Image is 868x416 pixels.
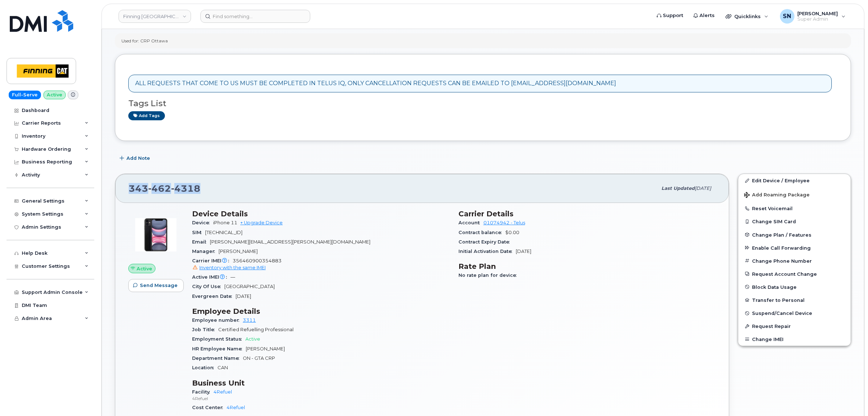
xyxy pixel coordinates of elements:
span: Quicklinks [734,13,761,19]
span: 343 [129,183,200,194]
span: Send Message [140,282,178,289]
span: Initial Activation Date [458,249,516,254]
span: [TECHNICAL_ID] [205,230,242,235]
a: 4Refuel [213,389,232,395]
span: CAN [217,365,228,370]
button: Change SIM Card [738,215,851,228]
span: 4318 [171,183,200,194]
button: Add Roaming Package [738,187,851,202]
span: Job Title [192,327,218,332]
a: Support [652,8,688,23]
span: ON - GTA CRP [243,355,275,361]
input: Find something... [200,10,310,23]
span: Enable Call Forwarding [752,245,811,250]
span: Active IMEI [192,274,231,280]
a: Add tags [128,111,165,120]
h3: Device Details [192,209,450,218]
span: Support [663,12,683,19]
h3: Carrier Details [458,209,716,218]
span: Last updated [661,186,695,191]
span: [DATE] [236,294,251,299]
span: HR Employee Name [192,346,246,351]
button: Request Repair [738,320,851,333]
span: Email [192,239,210,245]
span: City Of Use [192,284,224,289]
span: Add Roaming Package [744,192,810,199]
span: [GEOGRAPHIC_DATA] [224,284,275,289]
span: Contract Expiry Date [458,239,513,245]
span: Inventory with the same IMEI [199,265,266,270]
a: Inventory with the same IMEI [192,265,266,270]
span: 356460900354883 [192,258,450,271]
span: [PERSON_NAME] [246,346,285,351]
span: Evergreen Date [192,294,236,299]
span: Location [192,365,217,370]
span: [PERSON_NAME] [797,11,838,16]
button: Enable Call Forwarding [738,241,851,254]
h3: Tags List [128,99,838,108]
h3: Employee Details [192,307,450,316]
a: 3311 [243,317,256,323]
span: Suspend/Cancel Device [752,311,812,316]
span: SIM [192,230,205,235]
button: Reset Voicemail [738,202,851,215]
span: Carrier IMEI [192,258,233,263]
h3: Business Unit [192,379,450,387]
a: Edit Device / Employee [738,174,851,187]
span: — [231,274,235,280]
div: Sabrina Nguyen [775,9,851,24]
a: 01074942 - Telus [483,220,525,225]
button: Block Data Usage [738,280,851,294]
span: Account [458,220,483,225]
span: Add Note [126,155,150,162]
span: Device [192,220,213,225]
button: Change Plan / Features [738,228,851,241]
button: Change IMEI [738,333,851,346]
p: 4Refuel [192,395,450,402]
span: [DATE] [695,186,711,191]
span: [PERSON_NAME][EMAIL_ADDRESS][PERSON_NAME][DOMAIN_NAME] [210,239,370,245]
span: Active [137,265,152,272]
div: Used for: CRP Ottawa [121,38,168,44]
div: ALL REQUESTS THAT COME TO US MUST BE COMPLETED IN TELUS IQ, ONLY CANCELLATION REQUESTS CAN BE EMA... [135,79,616,88]
a: 4Refuel [227,405,245,410]
span: $0.00 [505,230,519,235]
span: Change Plan / Features [752,232,811,237]
button: Suspend/Cancel Device [738,307,851,320]
span: Employment Status [192,336,245,342]
span: Cost Center [192,405,227,410]
a: + Upgrade Device [240,220,283,225]
span: iPhone 11 [213,220,237,225]
span: No rate plan for device [458,273,520,278]
span: Contract balance [458,230,505,235]
span: 462 [148,183,171,194]
img: image20231002-4137094-9apcgt.jpeg [134,213,178,257]
a: Finning Canada [119,10,191,23]
span: [DATE] [516,249,531,254]
button: Request Account Change [738,267,851,280]
h3: Rate Plan [458,262,716,271]
span: Alerts [699,12,715,19]
span: [PERSON_NAME] [219,249,258,254]
button: Transfer to Personal [738,294,851,307]
span: Employee number [192,317,243,323]
button: Add Note [115,152,156,165]
span: Super Admin [797,16,838,22]
div: Quicklinks [720,9,773,24]
span: SN [783,12,791,21]
button: Send Message [128,279,184,292]
span: Manager [192,249,219,254]
span: Certified Refuelling Professional [218,327,294,332]
span: Department Name [192,355,243,361]
button: Change Phone Number [738,254,851,267]
span: Facility [192,389,213,395]
a: Alerts [688,8,720,23]
span: Active [245,336,260,342]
